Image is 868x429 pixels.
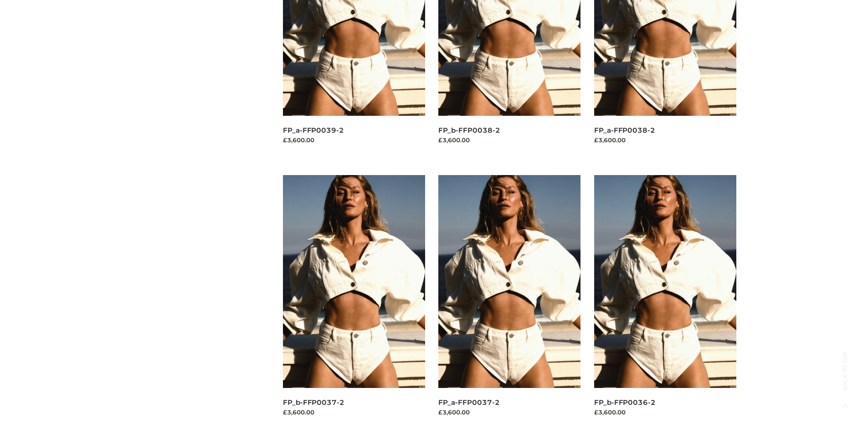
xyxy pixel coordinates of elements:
div: £3,600.00 [594,408,736,417]
a: FP_a-FFP0038-2 [594,126,655,134]
a: FP_b-FFP0036-2 [594,398,656,407]
div: £3,600.00 [594,135,736,145]
a: FP_b-FFP0038-2 [438,126,500,134]
div: £3,600.00 [283,135,425,145]
div: £3,600.00 [283,408,425,417]
a: FP_a-FFP0039-2 [283,126,344,134]
span: Back to top [834,367,857,390]
div: £3,600.00 [438,408,580,417]
div: £3,600.00 [438,135,580,145]
a: FP_a-FFP0037-2 [438,398,499,407]
a: FP_b-FFP0037-2 [283,398,344,407]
